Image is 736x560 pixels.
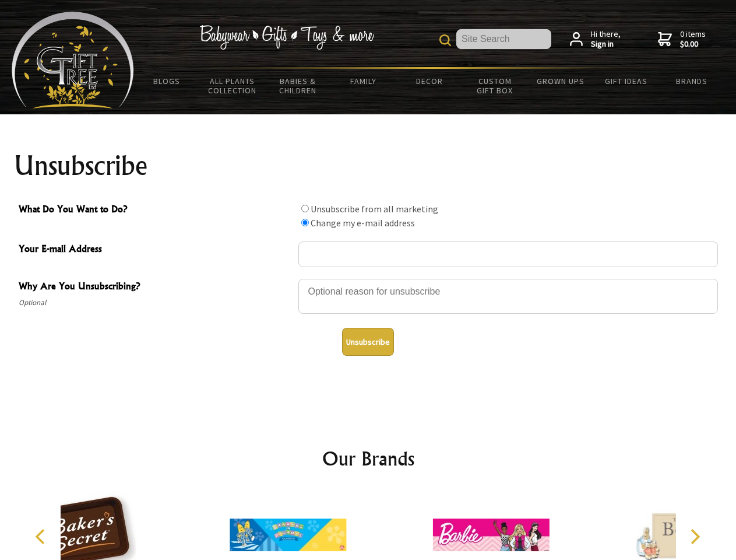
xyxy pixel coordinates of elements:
img: product search [439,34,451,46]
h2: Our Brands [23,444,713,473]
textarea: Why Are You Unsubscribing? [298,279,718,314]
span: Hi there, [591,29,621,50]
span: Optional [19,296,293,310]
span: Why Are You Unsubscribing? [19,279,293,296]
input: What Do You Want to Do? [301,219,309,226]
img: Babyware - Gifts - Toys and more... [12,12,134,108]
input: Site Search [456,29,551,49]
a: All Plants Collection [200,69,266,103]
a: Gift Ideas [593,69,659,93]
h1: Unsubscribe [14,152,723,180]
button: Previous [29,524,55,549]
strong: Sign in [591,39,621,50]
a: 0 items$0.00 [658,29,706,50]
a: Hi there,Sign in [570,29,621,50]
button: Next [682,524,707,549]
a: Grown Ups [527,69,593,93]
a: Family [331,69,397,93]
input: Your E-mail Address [298,242,718,267]
span: 0 items [680,29,706,50]
a: Custom Gift Box [462,69,528,103]
button: Unsubscribe [342,328,394,356]
span: Your E-mail Address [19,242,293,258]
a: Babies & Children [265,69,331,103]
a: Decor [396,69,462,93]
span: What Do You Want to Do? [19,202,293,219]
label: Change my e-mail address [311,217,415,229]
strong: $0.00 [680,39,706,50]
a: Brands [659,69,725,93]
input: What Do You Want to Do? [301,205,309,212]
label: Unsubscribe from all marketing [311,203,438,215]
a: BLOGS [134,69,200,93]
img: Babywear - Gifts - Toys & more [199,25,374,50]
